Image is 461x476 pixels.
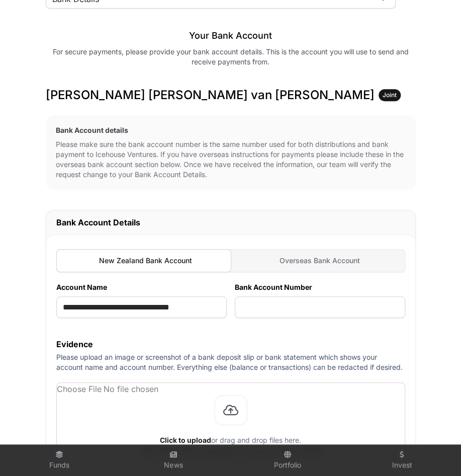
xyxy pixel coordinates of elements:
span: Overseas Bank Account [280,256,360,266]
p: Please make sure the bank account number is the same number used for both distributions and bank ... [56,139,406,180]
iframe: Chat Widget [411,428,461,476]
h3: [PERSON_NAME] [PERSON_NAME] van [PERSON_NAME] [46,87,416,103]
div: For secure payments, please provide your bank account details. This is the account you will use t... [46,47,416,67]
h2: Bank Account details [56,125,406,135]
h2: Bank Account Details [56,216,405,228]
label: Evidence [56,338,405,350]
a: Portfolio [235,447,341,474]
a: Invest [349,447,455,474]
a: Funds [6,447,112,474]
label: Bank Account Number [235,282,405,292]
h1: Your Bank Account [189,29,272,43]
label: Account Name [56,282,227,292]
span: Joint [383,91,397,99]
p: Please upload an image or screenshot of a bank deposit slip or bank statement which shows your ac... [56,352,405,372]
a: News [120,447,226,474]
